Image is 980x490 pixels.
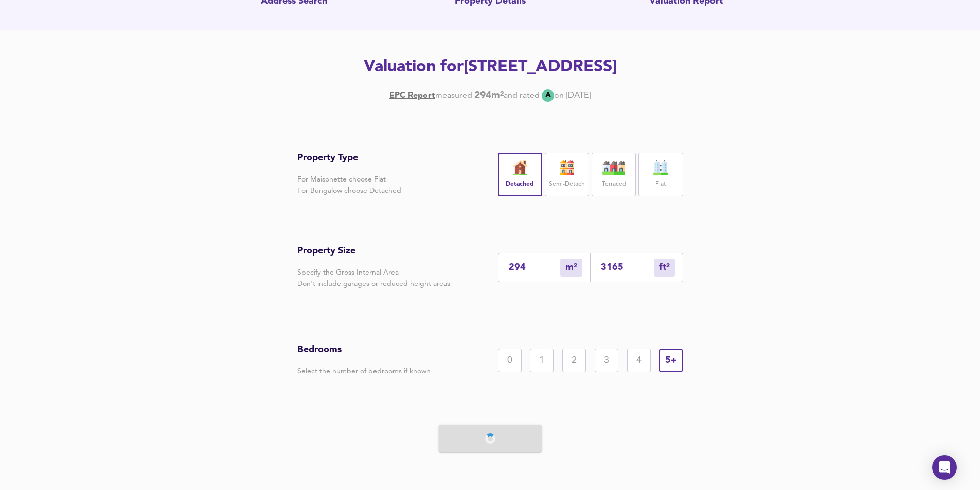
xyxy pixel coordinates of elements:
[474,90,504,101] b: 294 m²
[560,259,582,277] div: m²
[542,89,554,102] div: A
[435,90,472,101] div: measured
[627,349,651,372] div: 4
[498,153,542,196] div: Detached
[297,174,401,196] p: For Maisonette choose Flat For Bungalow choose Detached
[297,267,450,289] p: Specify the Gross Internal Area Don't include garages or reduced height areas
[545,153,589,196] div: Semi-Detach
[498,349,522,372] div: 0
[506,178,534,191] label: Detached
[562,349,586,372] div: 2
[659,349,683,372] div: 5+
[554,90,564,101] div: on
[932,455,957,480] div: Open Intercom Messenger
[530,349,554,372] div: 1
[554,160,580,175] img: house-icon
[504,90,540,101] div: and rated
[648,160,673,175] img: flat-icon
[389,90,435,101] a: EPC Report
[389,89,591,102] div: [DATE]
[601,160,627,175] img: house-icon
[199,56,781,79] h2: Valuation for [STREET_ADDRESS]
[602,178,626,191] label: Terraced
[297,152,401,164] h3: Property Type
[595,349,618,372] div: 3
[592,153,636,196] div: Terraced
[655,178,666,191] label: Flat
[638,153,683,196] div: Flat
[654,259,675,277] div: m²
[297,344,431,355] h3: Bedrooms
[509,262,560,273] input: Enter sqm
[601,262,654,273] input: Sqft
[549,178,585,191] label: Semi-Detach
[297,366,431,377] p: Select the number of bedrooms if known
[297,245,450,257] h3: Property Size
[507,160,533,175] img: house-icon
